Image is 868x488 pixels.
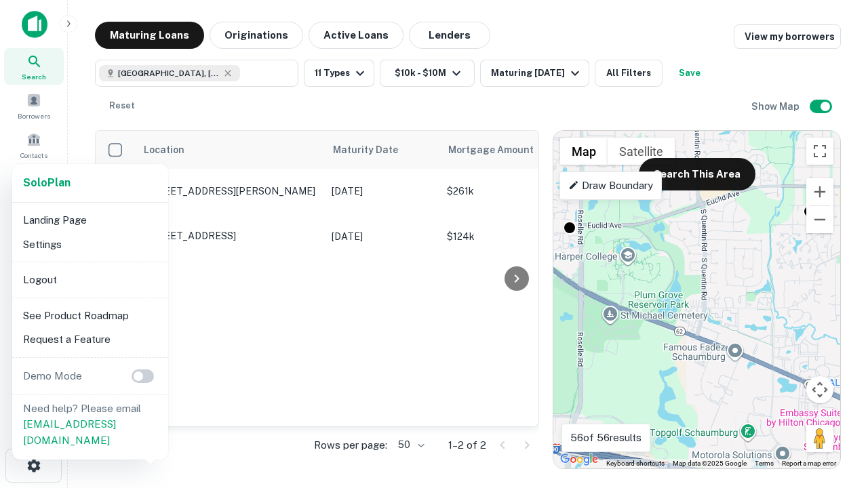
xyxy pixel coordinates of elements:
[18,327,163,352] li: Request a Feature
[800,380,868,445] iframe: Chat Widget
[18,368,87,384] p: Demo Mode
[23,175,71,191] a: SoloPlan
[23,418,116,446] a: [EMAIL_ADDRESS][DOMAIN_NAME]
[18,208,163,232] li: Landing Page
[18,304,163,328] li: See Product Roadmap
[18,268,163,292] li: Logout
[23,176,71,189] strong: Solo Plan
[18,232,163,257] li: Settings
[23,401,157,449] p: Need help? Please email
